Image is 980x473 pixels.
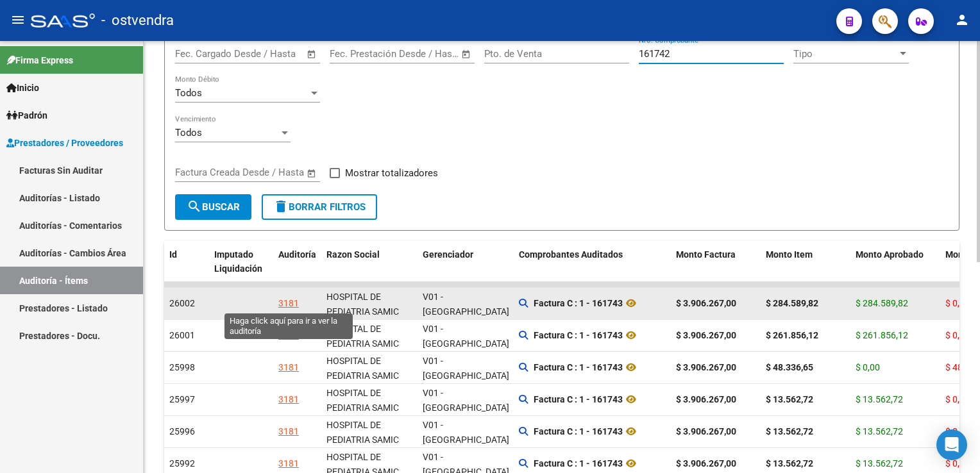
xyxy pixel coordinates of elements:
span: Firma Express [6,53,73,67]
span: Monto Aprobado [856,249,924,260]
strong: Factura C : 1 - 161743 [534,426,623,436]
span: Razon Social [326,249,380,260]
strong: $ 3.906.267,00 [676,458,736,469]
strong: $ 3.906.267,00 [676,362,736,372]
input: Fecha fin [239,167,301,178]
span: $ 0,00 [945,394,970,404]
strong: $ 3.906.267,00 [676,394,736,404]
span: Monto Item [766,249,813,260]
strong: Factura C : 1 - 161743 [534,394,623,404]
span: V01 - [GEOGRAPHIC_DATA] [423,324,509,349]
strong: Factura C : 1 - 161743 [534,330,623,340]
datatable-header-cell: Comprobantes Auditados [514,241,671,283]
span: Imputado Liquidación [214,249,262,274]
div: HOSPITAL DE PEDIATRIA SAMIC "PROFESOR [PERSON_NAME]" [326,354,412,412]
datatable-header-cell: Imputado Liquidación [209,241,273,283]
input: Fecha fin [239,48,301,60]
span: 25996 [169,426,195,436]
datatable-header-cell: Id [164,241,209,283]
span: $ 13.562,72 [856,458,903,469]
input: Fecha inicio [175,48,227,60]
button: Buscar [175,194,251,220]
mat-icon: menu [10,12,26,28]
input: Fecha fin [393,48,455,60]
div: - 30615915544 [326,386,412,459]
span: V01 - [GEOGRAPHIC_DATA] [423,356,509,381]
datatable-header-cell: Monto Aprobado [850,241,940,283]
strong: Factura C : 1 - 161743 [534,458,623,469]
strong: $ 13.562,72 [766,458,813,469]
div: 3181 [278,424,299,439]
span: Todos [175,87,202,99]
button: Open calendar [305,47,319,62]
div: Open Intercom Messenger [936,429,967,460]
div: HOSPITAL DE PEDIATRIA SAMIC "PROFESOR [PERSON_NAME]" [326,322,412,380]
span: 26002 [169,298,195,308]
span: Prestadores / Proveedores [6,136,123,150]
div: - 30615915544 [326,354,412,427]
button: Open calendar [459,47,474,62]
strong: $ 13.562,72 [766,394,813,404]
span: $ 284.589,82 [856,298,908,308]
span: $ 261.856,12 [856,330,908,340]
span: $ 0,00 [856,362,880,372]
span: Buscar [187,201,240,213]
input: Fecha inicio [330,48,382,60]
datatable-header-cell: Gerenciador [418,241,514,283]
span: V01 - [GEOGRAPHIC_DATA] [423,388,509,413]
span: V01 - [GEOGRAPHIC_DATA] [423,292,509,317]
mat-icon: delete [273,199,289,214]
span: - ostvendra [101,6,174,35]
span: $ 13.562,72 [856,426,903,436]
strong: $ 3.906.267,00 [676,330,736,340]
button: Open calendar [305,166,319,181]
span: $ 0,00 [945,458,970,469]
span: Inicio [6,81,39,95]
strong: $ 13.562,72 [766,426,813,436]
div: HOSPITAL DE PEDIATRIA SAMIC "PROFESOR [PERSON_NAME]" [326,290,412,348]
mat-icon: search [187,199,202,214]
span: Padrón [6,108,47,122]
strong: Factura C : 1 - 161743 [534,298,623,308]
datatable-header-cell: Auditoría [273,241,321,283]
div: 3181 [278,296,299,311]
div: 3181 [278,392,299,407]
mat-icon: person [954,12,970,28]
span: Mostrar totalizadores [345,165,438,181]
span: 25998 [169,362,195,372]
span: Borrar Filtros [273,201,366,213]
span: 25992 [169,458,195,469]
datatable-header-cell: Monto Factura [671,241,761,283]
span: $ 0,00 [945,330,970,340]
input: Fecha inicio [175,167,227,178]
datatable-header-cell: Monto Item [761,241,850,283]
strong: $ 3.906.267,00 [676,298,736,308]
span: V01 - [GEOGRAPHIC_DATA] [423,420,509,445]
span: 25997 [169,394,195,404]
strong: $ 284.589,82 [766,298,818,308]
span: $ 13.562,72 [856,394,903,404]
div: HOSPITAL DE PEDIATRIA SAMIC "PROFESOR [PERSON_NAME]" [326,386,412,444]
div: 3181 [278,328,299,343]
strong: $ 261.856,12 [766,330,818,340]
div: 3181 [278,360,299,375]
div: - 30615915544 [326,290,412,363]
span: $ 0,00 [945,426,970,436]
button: Borrar Filtros [262,194,377,220]
span: Tipo [793,48,897,60]
datatable-header-cell: Razon Social [321,241,418,283]
span: Comprobantes Auditados [519,249,623,260]
span: Todos [175,127,202,138]
strong: Factura C : 1 - 161743 [534,362,623,372]
strong: $ 48.336,65 [766,362,813,372]
span: Auditoría [278,249,316,260]
span: 26001 [169,330,195,340]
div: - 30615915544 [326,322,412,395]
strong: $ 3.906.267,00 [676,426,736,436]
span: Gerenciador [423,249,473,260]
span: $ 0,00 [945,298,970,308]
span: Id [169,249,177,260]
div: 3181 [278,456,299,471]
span: Monto Factura [676,249,736,260]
